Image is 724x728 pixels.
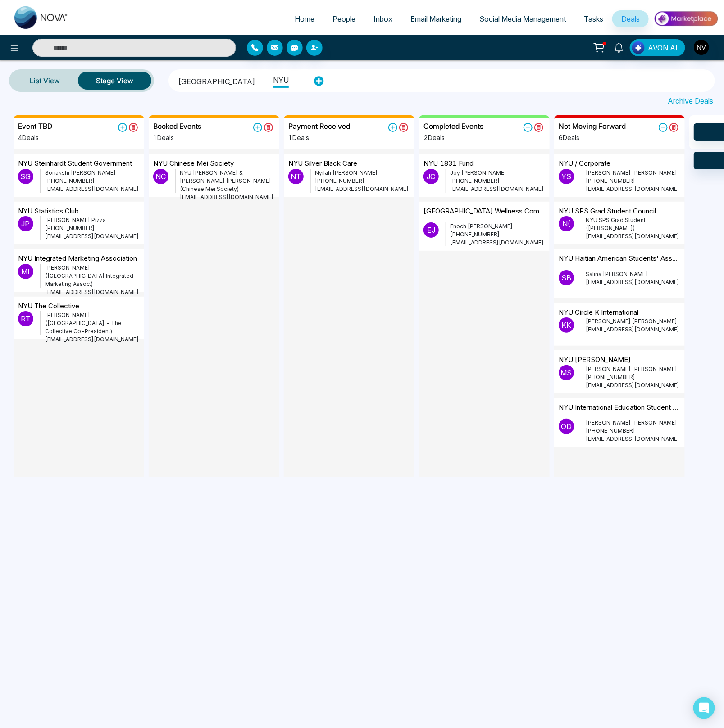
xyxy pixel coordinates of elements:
p: NYU International Education Student Board [559,402,680,413]
p: NYU Steinhardt Student Government [18,158,132,169]
p: NYU Statistics Club [18,206,79,217]
a: Home [286,10,323,27]
p: [PHONE_NUMBER] [586,427,680,435]
p: [PERSON_NAME] [PERSON_NAME] [586,365,680,373]
p: [EMAIL_ADDRESS][DOMAIN_NAME] [180,193,275,201]
p: [PHONE_NUMBER] [451,231,545,239]
p: 1 Deals [288,133,350,142]
p: [EMAIL_ADDRESS][DOMAIN_NAME] [586,326,680,334]
p: Sonakshi [PERSON_NAME] [45,169,140,177]
p: N C [153,169,168,184]
img: Nova CRM Logo [14,6,68,29]
p: 1 Deals [153,133,201,142]
p: [PERSON_NAME] [PERSON_NAME] [586,169,680,177]
a: Social Media Management [470,10,575,27]
p: [PERSON_NAME] [PERSON_NAME] [586,317,680,326]
p: NYU Circle K International [559,307,638,318]
li: NYU [273,71,289,88]
h5: Payment Received [288,122,350,131]
p: NYU SPS Grad Student ([PERSON_NAME]) [586,216,680,232]
img: User Avatar [694,40,709,55]
p: [EMAIL_ADDRESS][DOMAIN_NAME] [586,278,680,286]
p: [EMAIL_ADDRESS][DOMAIN_NAME] [451,239,545,247]
p: NYU SPS Grad Student Council [559,206,656,217]
p: K K [559,317,574,333]
p: NYU 1831 Fund [423,158,474,169]
p: NYU / Corporate [559,158,610,169]
p: [EMAIL_ADDRESS][DOMAIN_NAME] [45,232,140,240]
p: 4 Deals [18,133,52,142]
a: People [323,10,364,27]
p: M S [559,365,574,380]
p: NYU Silver Black Care [288,158,357,169]
span: Social Media Management [479,14,566,23]
h5: Booked Events [153,122,201,131]
p: [EMAIL_ADDRESS][DOMAIN_NAME] [315,185,410,193]
span: Email Marketing [410,14,461,23]
p: Salina [PERSON_NAME] [586,270,680,278]
a: Archive Deals [668,95,713,106]
a: List View [12,70,78,91]
a: Email Marketing [401,10,470,27]
p: 6 Deals [559,133,626,142]
h5: Completed Events [423,122,483,131]
p: [PHONE_NUMBER] [315,177,410,185]
p: [PHONE_NUMBER] [45,224,140,232]
a: Deals [612,10,649,27]
h5: Not Moving Forward [559,122,626,131]
p: [EMAIL_ADDRESS][DOMAIN_NAME] [451,185,545,193]
span: People [332,14,355,23]
p: [EMAIL_ADDRESS][DOMAIN_NAME] [45,288,140,296]
span: AVON AI [648,42,678,53]
p: [EMAIL_ADDRESS][DOMAIN_NAME] [586,381,680,389]
p: [PHONE_NUMBER] [451,177,545,185]
p: [PERSON_NAME] [PERSON_NAME] [586,419,680,427]
p: Enoch [PERSON_NAME] [451,222,545,231]
h5: Event TBD [18,122,52,131]
p: E J [423,222,439,238]
p: 2 Deals [423,133,483,142]
img: Lead Flow [632,41,645,54]
p: J P [18,216,33,231]
span: Deals [621,14,640,23]
p: Joy [PERSON_NAME] [451,169,545,177]
p: [PERSON_NAME] Pizza [45,216,140,224]
p: [PERSON_NAME] ([GEOGRAPHIC_DATA] - The Collective Co-President) [45,311,140,335]
p: [EMAIL_ADDRESS][DOMAIN_NAME] [45,335,140,344]
p: O D [559,419,574,434]
p: NYU [PERSON_NAME] [559,355,631,365]
p: [EMAIL_ADDRESS][DOMAIN_NAME] [586,185,680,193]
span: Home [295,14,314,23]
p: Nyilah [PERSON_NAME] [315,169,410,177]
p: NYU Haitian American Students' Association [559,253,680,264]
li: [GEOGRAPHIC_DATA] [178,72,255,88]
p: [PHONE_NUMBER] [45,177,140,185]
p: [PHONE_NUMBER] [586,373,680,381]
p: N T [288,169,304,184]
a: Tasks [575,10,612,27]
p: R T [18,311,33,326]
button: Stage View [78,72,151,90]
p: [EMAIL_ADDRESS][DOMAIN_NAME] [586,435,680,443]
img: Market-place.gif [653,9,719,29]
p: NYU Chinese Mei Society [153,158,234,169]
p: [PHONE_NUMBER] [586,177,680,185]
p: J C [423,169,439,184]
p: [GEOGRAPHIC_DATA] Wellness Committee [423,206,545,217]
p: S B [559,270,574,285]
p: NYU Integrated Marketing Association [18,253,137,264]
span: Inbox [373,14,392,23]
p: S G [18,169,33,184]
button: AVON AI [630,39,685,56]
p: [PERSON_NAME] ([GEOGRAPHIC_DATA] Integrated Marketing Assoc.) [45,264,140,288]
p: NYU The Collective [18,301,79,312]
div: Open Intercom Messenger [693,697,715,719]
p: M I [18,264,33,279]
p: N ( [559,216,574,231]
a: Inbox [364,10,401,27]
span: Tasks [584,14,603,23]
p: NYU [PERSON_NAME] & [PERSON_NAME] [PERSON_NAME] (Chinese Mei Society) [180,169,275,193]
p: [EMAIL_ADDRESS][DOMAIN_NAME] [45,185,140,193]
p: [EMAIL_ADDRESS][DOMAIN_NAME] [586,232,680,240]
p: Y S [559,169,574,184]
